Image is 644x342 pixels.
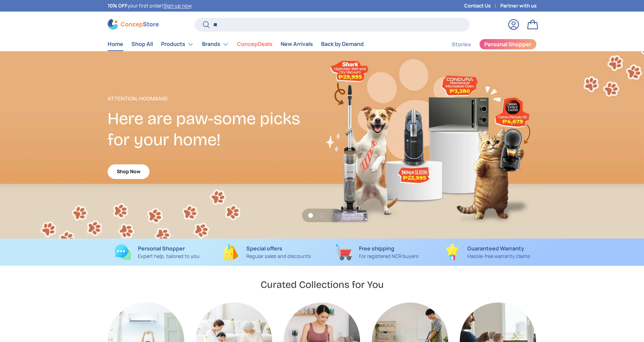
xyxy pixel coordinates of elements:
a: Partner with us [500,2,537,10]
strong: Special offers [246,245,282,252]
strong: Free shipping [359,245,394,252]
p: For registered NCR buyers [359,253,419,260]
p: Regular sales and discounts [246,253,311,260]
strong: 10% OFF [108,2,127,9]
p: your first order! . [108,2,193,10]
h2: Curated Collections for You [261,278,384,291]
p: Hassle-free warranty claims [467,253,530,260]
a: Guaranteed Warranty Hassle-free warranty claims [438,244,537,260]
strong: Guaranteed Warranty [467,245,524,252]
nav: Primary [108,37,364,51]
a: Special offers Regular sales and discounts [218,244,317,260]
summary: Brands [198,37,233,51]
a: Contact Us [464,2,500,10]
a: Products [161,37,194,51]
strong: Personal Shopper [138,245,185,252]
a: Stories [452,38,471,51]
nav: Secondary [435,37,537,51]
a: New Arrivals [281,37,313,51]
a: Shop Now [108,164,150,179]
a: Sign up now [163,2,191,9]
a: Home [108,37,123,51]
h2: Here are paw-some picks for your home! [108,108,322,150]
a: Personal Shopper Expert help, tailored to you [108,244,207,260]
p: Attention, Hoomans! [108,95,322,103]
a: Free shipping For registered NCR buyers [328,244,427,260]
a: Back by Demand [321,37,364,51]
span: Personal Shopper [484,42,531,47]
a: Brands [202,37,229,51]
a: ConcepDeals [237,37,272,51]
summary: Products [157,37,198,51]
a: Personal Shopper [479,39,537,50]
a: Shop All [131,37,153,51]
img: ConcepStore [108,19,159,30]
p: Expert help, tailored to you [138,253,200,260]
